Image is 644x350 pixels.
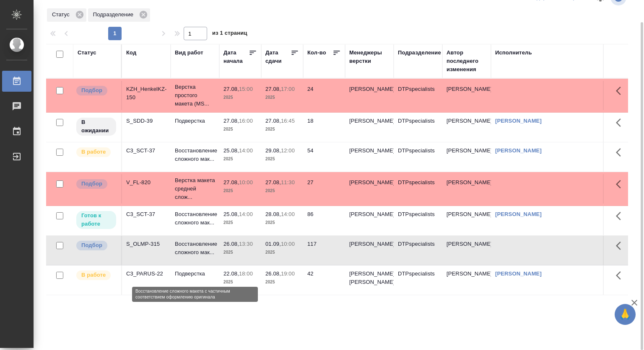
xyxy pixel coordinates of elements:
td: 27 [303,174,345,203]
p: 2025 [223,155,257,163]
a: [PERSON_NAME] [495,147,542,154]
a: [PERSON_NAME] [495,270,542,277]
div: Вид работ [175,49,203,57]
div: Автор последнего изменения [447,49,487,74]
p: Восстановление сложного мак... [175,147,215,163]
p: 27.08, [223,118,239,124]
p: 2025 [223,93,257,102]
div: Подразделение [88,8,150,22]
p: 26.08, [265,270,281,277]
p: 2025 [265,125,299,134]
p: 10:00 [239,179,253,185]
td: [PERSON_NAME] [442,206,491,235]
p: [PERSON_NAME] [349,117,390,125]
p: 10:00 [281,241,295,247]
td: 54 [303,142,345,172]
p: 27.08, [223,86,239,92]
p: 2025 [265,278,299,286]
span: из 1 страниц [212,28,247,40]
p: 15:00 [239,86,253,92]
a: [PERSON_NAME] [495,211,542,217]
td: [PERSON_NAME] [442,174,491,203]
td: DTPspecialists [394,142,442,172]
p: [PERSON_NAME] [349,147,390,155]
button: Здесь прячутся важные кнопки [611,142,631,162]
td: 24 [303,81,345,110]
p: 01.09, [265,241,281,247]
button: 🙏 [615,304,636,325]
p: 2025 [265,248,299,257]
p: 12:00 [281,147,295,154]
td: [PERSON_NAME] [442,81,491,110]
div: Исполнитель выполняет работу [75,270,117,281]
div: Статус [47,8,86,22]
div: Исполнитель [495,49,532,57]
p: В работе [81,271,106,279]
a: [PERSON_NAME] [495,118,542,124]
div: Статус [78,49,96,57]
div: Код [126,49,136,57]
div: Дата сдачи [265,49,291,65]
td: 86 [303,206,345,235]
div: S_OLMP-315 [126,240,166,248]
p: 16:45 [281,118,295,124]
div: Исполнитель может приступить к работе [75,210,117,230]
p: Готов к работе [81,211,111,228]
p: 17:00 [281,86,295,92]
p: [PERSON_NAME] [349,210,390,219]
p: 14:00 [239,147,253,154]
button: Здесь прячутся важные кнопки [611,265,631,286]
p: Подразделение [93,10,136,19]
p: 18:00 [239,270,253,277]
p: 26.08, [223,241,239,247]
p: 16:00 [239,118,253,124]
div: KZH_HenkelKZ-150 [126,85,166,102]
p: Подверстка [175,270,215,278]
div: Можно подбирать исполнителей [75,178,117,190]
p: В работе [81,148,106,156]
div: C3_SCT-37 [126,210,166,219]
div: Можно подбирать исполнителей [75,85,117,96]
td: DTPspecialists [394,113,442,142]
div: V_FL-820 [126,178,166,187]
td: [PERSON_NAME] [442,236,491,265]
p: 2025 [223,248,257,257]
p: В ожидании [81,118,111,135]
button: Здесь прячутся важные кнопки [611,206,631,226]
p: [PERSON_NAME] [349,85,390,93]
p: Подверстка [175,117,215,125]
p: 13:30 [239,241,253,247]
button: Здесь прячутся важные кнопки [611,174,631,194]
p: 27.08, [265,118,281,124]
div: C3_SCT-37 [126,147,166,155]
p: Подбор [81,241,102,250]
div: Дата начала [223,49,249,65]
div: Менеджеры верстки [349,49,390,65]
p: 27.08, [265,179,281,185]
p: 14:00 [239,211,253,217]
div: Исполнитель назначен, приступать к работе пока рано [75,117,117,136]
p: 2025 [223,219,257,227]
p: [PERSON_NAME] [349,240,390,248]
div: Подразделение [398,49,441,57]
p: 25.08, [223,211,239,217]
td: DTPspecialists [394,81,442,110]
button: Здесь прячутся важные кнопки [611,236,631,256]
div: Исполнитель выполняет работу [75,147,117,158]
p: [PERSON_NAME] [349,178,390,187]
td: 18 [303,113,345,142]
button: Здесь прячутся важные кнопки [611,81,631,101]
div: C3_PARUS-22 [126,270,166,278]
td: [PERSON_NAME] [442,265,491,295]
p: Верстка простого макета (MS... [175,83,215,108]
td: 117 [303,236,345,265]
p: 27.08, [265,86,281,92]
p: Подбор [81,180,102,188]
td: DTPspecialists [394,236,442,265]
p: Верстка макета средней слож... [175,176,215,201]
p: 2025 [265,219,299,227]
td: [PERSON_NAME] [442,142,491,172]
p: 2025 [265,93,299,102]
td: DTPspecialists [394,265,442,295]
div: Можно подбирать исполнителей [75,240,117,251]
